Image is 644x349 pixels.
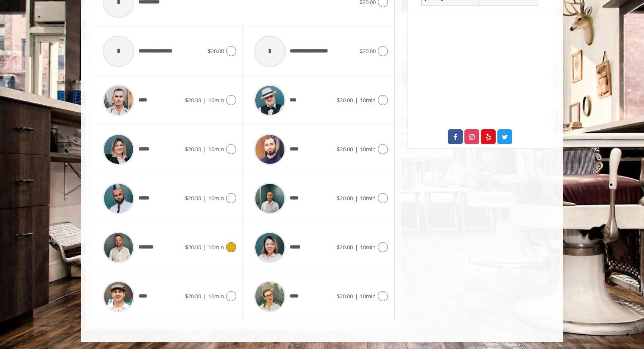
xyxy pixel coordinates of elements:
span: $20.00 [337,194,353,202]
span: | [355,145,358,153]
span: | [203,145,206,153]
span: 10min [360,292,376,300]
span: | [203,292,206,300]
span: 10min [208,292,224,300]
span: | [355,96,358,104]
span: 10min [208,194,224,202]
span: 10min [208,243,224,251]
span: 10min [208,145,224,153]
span: $20.00 [337,243,353,251]
span: $20.00 [185,243,201,251]
span: | [203,243,206,251]
span: | [355,292,358,300]
span: $20.00 [360,47,376,55]
span: $20.00 [185,292,201,300]
span: $20.00 [185,96,201,104]
span: 10min [360,194,376,202]
span: $20.00 [185,194,201,202]
span: $20.00 [185,145,201,153]
span: | [355,243,358,251]
span: $20.00 [337,145,353,153]
span: $20.00 [337,96,353,104]
span: 10min [360,145,376,153]
span: | [203,96,206,104]
span: 10min [208,96,224,104]
span: $20.00 [337,292,353,300]
span: 10min [360,243,376,251]
span: $20.00 [208,47,224,55]
span: | [203,194,206,202]
span: 10min [360,96,376,104]
span: | [355,194,358,202]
